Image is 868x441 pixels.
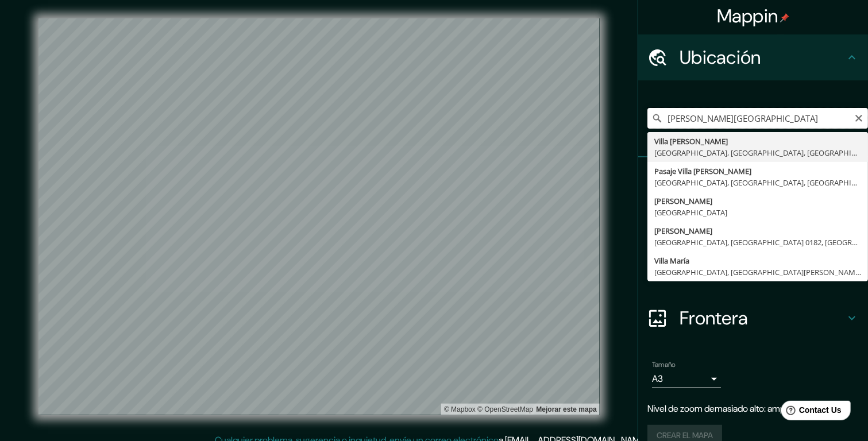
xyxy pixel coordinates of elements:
div: [GEOGRAPHIC_DATA], [GEOGRAPHIC_DATA][PERSON_NAME] 3580000, [GEOGRAPHIC_DATA] [654,266,861,278]
div: Pasaje Villa [PERSON_NAME] [654,165,861,177]
a: Caja de mapa [444,405,476,413]
div: Pines [638,157,868,203]
div: A3 [652,370,721,388]
input: Elige tu ciudad o área [647,108,868,129]
a: Mapa de OpenStreet [477,405,533,413]
div: [GEOGRAPHIC_DATA], [GEOGRAPHIC_DATA] 0182, [GEOGRAPHIC_DATA] [654,237,861,248]
div: [GEOGRAPHIC_DATA] [654,207,861,218]
div: [PERSON_NAME] [654,225,861,237]
font: Mappin [717,4,778,28]
div: Ubicación [638,34,868,80]
h4: Diseño [680,261,845,284]
h4: Ubicación [680,46,845,69]
label: Tamaño [652,360,676,370]
a: Map feedback [537,405,597,413]
div: Villa María [654,255,861,266]
iframe: Help widget launcher [766,396,855,428]
p: Nivel de zoom demasiado alto: amplíe más [647,402,859,416]
div: [GEOGRAPHIC_DATA], [GEOGRAPHIC_DATA], [GEOGRAPHIC_DATA] [654,177,861,188]
button: Claro [854,112,863,123]
div: Frontera [638,295,868,341]
div: [GEOGRAPHIC_DATA], [GEOGRAPHIC_DATA], [GEOGRAPHIC_DATA] [654,147,861,158]
div: Diseño [638,249,868,295]
div: [PERSON_NAME] [654,195,861,207]
div: Estilo [638,203,868,249]
h4: Frontera [680,307,845,330]
div: Villa [PERSON_NAME] [654,136,861,147]
img: pin-icon.png [780,13,789,22]
canvas: Mapa [38,18,600,415]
